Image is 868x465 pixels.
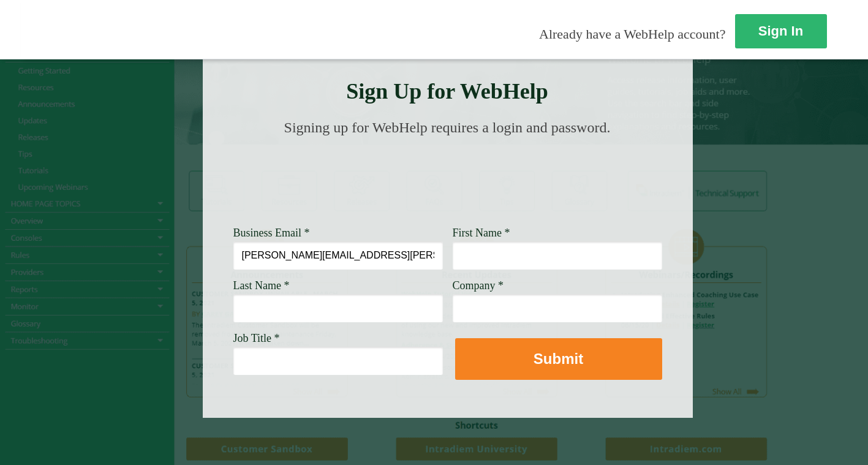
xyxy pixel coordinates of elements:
strong: Sign In [758,23,803,39]
span: Company * [453,279,504,292]
a: Sign In [735,14,827,48]
button: Submit [455,338,662,380]
img: Need Credentials? Sign up below. Have Credentials? Use the sign-in button. [241,148,655,210]
span: Business Email * [233,227,310,239]
strong: Submit [534,350,583,367]
strong: Sign Up for WebHelp [346,79,548,104]
span: Signing up for WebHelp requires a login and password. [284,119,611,135]
span: Job Title * [233,332,280,344]
span: Already have a WebHelp account? [539,26,725,42]
span: Last Name * [233,279,290,292]
span: First Name * [453,227,510,239]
